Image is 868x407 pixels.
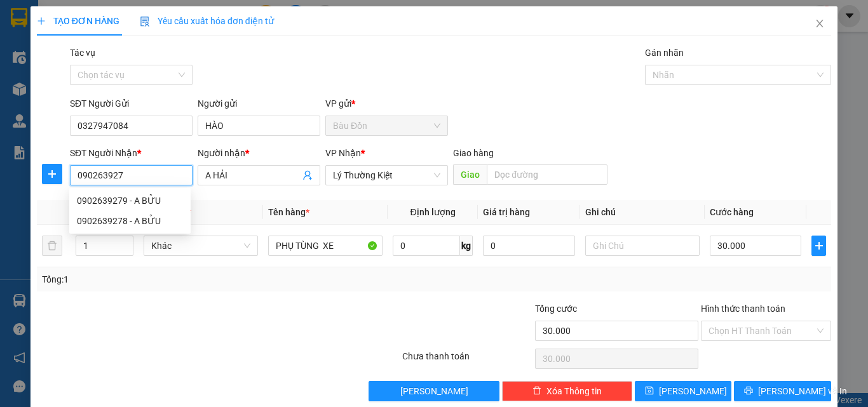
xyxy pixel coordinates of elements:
label: Hình thức thanh toán [701,304,785,314]
span: Khác [151,236,250,255]
span: [PERSON_NAME] và In [758,384,847,398]
div: Tổng: 1 [42,272,336,286]
span: Giá trị hàng [483,207,530,217]
span: Xóa Thông tin [546,384,602,398]
div: 30.000 [10,82,114,97]
span: Tên hàng [268,207,309,217]
span: Tổng cước [535,304,577,314]
span: [PERSON_NAME] [659,384,727,398]
div: Người gửi [198,97,320,110]
img: icon [140,17,150,27]
span: Cước hàng [710,207,754,217]
th: Ghi chú [580,200,705,225]
div: 0902639278 - A BỬU [77,214,183,228]
button: plus [811,236,826,256]
label: Gán nhãn [645,48,684,58]
button: printer[PERSON_NAME] và In [734,381,831,401]
button: deleteXóa Thông tin [502,381,632,401]
div: SĐT Người Gửi [70,97,193,110]
span: plus [37,17,46,25]
div: 0902639278 - A BỬU [69,211,191,231]
span: plus [43,169,62,179]
button: delete [42,236,62,256]
div: 0906921912 [121,57,224,74]
button: Close [802,6,837,42]
button: [PERSON_NAME] [369,381,499,401]
span: Lý Thường Kiệt [333,166,440,185]
button: save[PERSON_NAME] [635,381,732,401]
span: printer [744,386,753,396]
input: VD: Bàn, Ghế [268,236,383,256]
div: VP gửi [325,97,448,110]
input: Dọc đường [487,164,607,185]
span: VP Nhận [325,148,361,158]
input: 0 [483,236,574,256]
div: DŨNG CHINH [11,26,112,41]
div: SĐT Người Nhận [70,146,193,160]
span: CR : [10,83,29,97]
span: Yêu cầu xuất hóa đơn điện tử [140,16,274,26]
div: TRÀ MI [121,41,224,57]
span: user-add [302,170,313,180]
span: delete [532,386,541,396]
span: Bàu Đồn [333,116,440,135]
div: 0978128201 [11,41,112,59]
span: Giao [453,164,487,185]
span: Giao hàng [453,148,494,158]
div: Bàu Đồn [11,11,112,26]
span: Gửi: [11,12,31,25]
span: close [815,18,825,29]
span: plus [812,241,825,251]
div: Lý Thường Kiệt [121,11,224,41]
input: Ghi Chú [585,236,700,256]
span: Nhận: [121,12,152,25]
span: kg [460,236,473,256]
button: plus [42,164,62,184]
span: TẠO ĐƠN HÀNG [37,16,119,26]
div: Người nhận [198,146,320,160]
span: save [645,386,654,396]
label: Tác vụ [70,48,95,58]
span: [PERSON_NAME] [400,384,468,398]
div: 0902639279 - A BỬU [69,190,191,211]
div: Chưa thanh toán [401,349,534,371]
span: Định lượng [410,207,455,217]
div: 0902639279 - A BỬU [77,194,183,208]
